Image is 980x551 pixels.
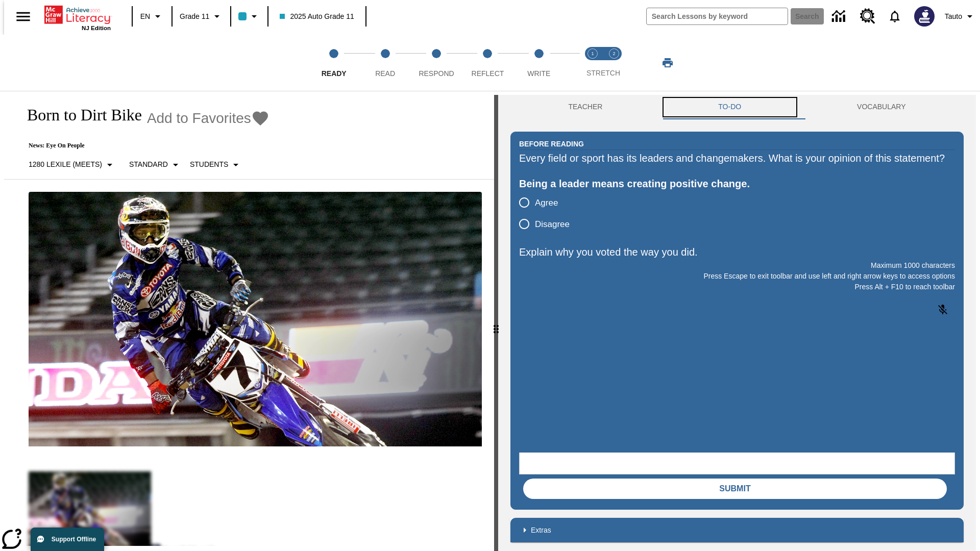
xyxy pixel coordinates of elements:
[498,95,976,551] div: activity
[16,142,269,149] p: News: Eye On People
[322,69,347,78] span: Ready
[52,536,96,543] span: Support Offline
[16,106,142,124] h1: Born to Dirt Bike
[4,95,494,546] div: reading
[29,159,102,170] p: 1280 Lexile (Meets)
[651,54,684,72] button: Print
[519,138,584,149] h2: Before Reading
[578,35,607,91] button: Stretch Read step 1 of 2
[494,95,498,551] div: Press Enter or Spacebar and then press right and left arrow keys to move the slider
[186,156,246,174] button: Select Student
[82,25,111,31] span: NJ Edition
[4,8,149,17] body: Explain why you voted the way you did. Maximum 1000 characters Press Alt + F10 to reach toolbar P...
[535,218,570,231] span: Disagree
[8,2,38,32] button: Open side menu
[280,11,354,22] span: 2025 Auto Grade 11
[531,525,551,536] p: Extras
[140,11,150,22] span: EN
[24,156,120,174] button: Select Lexile, 1280 Lexile (Meets)
[612,51,615,56] text: 2
[945,11,962,22] span: Tauto
[147,109,269,127] button: Add to Favorites - Born to Dirt Bike
[599,35,629,91] button: Stretch Respond step 2 of 2
[180,11,209,22] span: Grade 11
[519,282,955,292] p: Press Alt + F10 to reach toolbar
[472,69,504,78] span: Reflect
[31,528,104,551] button: Support Offline
[44,4,111,31] div: Home
[29,192,482,447] img: Motocross racer James Stewart flies through the air on his dirt bike.
[519,260,955,271] p: Maximum 1000 characters
[527,69,550,78] span: Write
[375,69,395,78] span: Read
[881,3,908,30] a: Notifications
[510,518,964,542] div: Extras
[854,3,881,30] a: Resource Center, Will open in new tab
[190,159,228,170] p: Students
[509,35,569,91] button: Write step 5 of 5
[908,3,941,30] button: Select a new avatar
[591,51,594,56] text: 1
[419,69,454,78] span: Respond
[799,95,964,119] button: VOCABULARY
[586,69,620,77] span: STRETCH
[125,156,186,174] button: Scaffolds, Standard
[129,159,168,170] p: Standard
[136,7,168,26] button: Language: EN, Select a language
[407,35,466,91] button: Respond step 3 of 5
[660,95,799,119] button: TO-DO
[519,244,955,260] p: Explain why you voted the way you did.
[510,95,964,119] div: Instructional Panel Tabs
[176,7,227,26] button: Grade: Grade 11, Select a grade
[304,35,363,91] button: Ready step 1 of 5
[519,192,578,235] div: poll
[941,7,980,26] button: Profile/Settings
[147,110,251,127] span: Add to Favorites
[458,35,517,91] button: Reflect step 4 of 5
[519,150,955,166] div: Every field or sport has its leaders and changemakers. What is your opinion of this statement?
[519,176,955,192] div: Being a leader means creating positive change.
[930,297,955,322] button: Click to activate and allow voice recognition
[510,95,660,119] button: Teacher
[914,6,935,27] img: Avatar
[519,271,955,282] p: Press Escape to exit toolbar and use left and right arrow keys to access options
[647,8,788,24] input: search field
[234,7,264,26] button: Class color is light blue. Change class color
[355,35,414,91] button: Read step 2 of 5
[523,479,947,499] button: Submit
[535,196,558,210] span: Agree
[826,3,854,31] a: Data Center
